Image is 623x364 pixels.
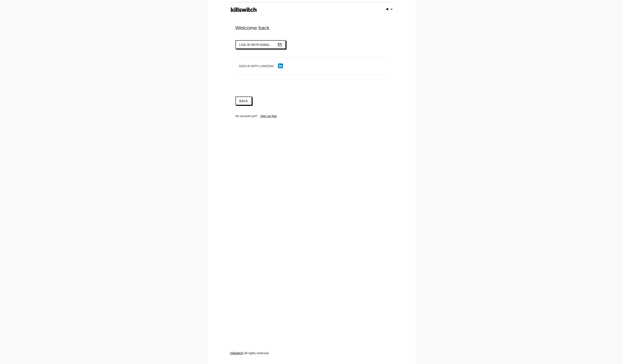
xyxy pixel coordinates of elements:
[239,64,274,68] span: Sign in with LinkedIn
[230,6,258,14] img: ks-logo-black-footer.png
[235,96,252,105] a: Back
[235,62,286,70] button: Sign in with LinkedIn
[278,41,282,49] i: mail_outline
[235,114,257,118] span: No account yet?
[230,351,243,355] a: Killswitch
[239,43,270,47] span: Log in with email
[278,63,283,68] img: linkedin-icon.png
[235,40,286,49] button: Log in with emailmail_outline
[235,25,388,32] div: Welcome back
[260,114,277,118] a: Sign up free
[230,351,393,364] div: | All rights reserved.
